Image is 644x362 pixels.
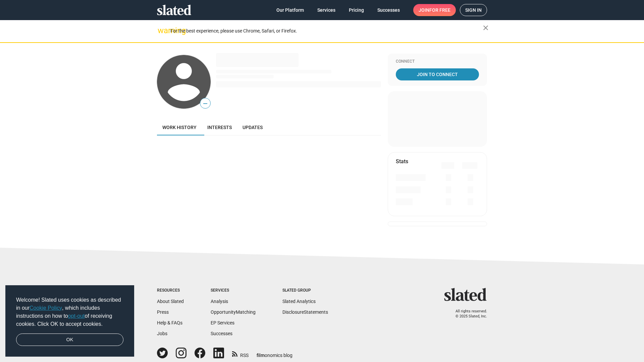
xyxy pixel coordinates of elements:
[243,125,263,130] span: Updates
[465,4,482,16] span: Sign in
[157,119,202,135] a: Work history
[396,68,479,80] a: Join To Connect
[349,4,364,16] span: Pricing
[157,309,169,315] a: Press
[157,331,167,336] a: Jobs
[5,285,134,357] div: cookieconsent
[282,299,316,304] a: Slated Analytics
[257,353,265,358] span: film
[211,320,234,325] a: EP Services
[397,68,478,80] span: Join To Connect
[68,313,85,319] a: opt-out
[202,119,237,135] a: Interests
[211,299,228,304] a: Analysis
[211,331,232,336] a: Successes
[157,288,184,293] div: Resources
[157,299,184,304] a: About Slated
[170,26,483,36] div: For the best experience, please use Chrome, Safari, or Firefox.
[30,305,62,311] a: Cookie Policy
[237,119,268,135] a: Updates
[282,309,328,315] a: DisclosureStatements
[271,4,309,16] a: Our Platform
[276,4,304,16] span: Our Platform
[448,309,487,319] p: All rights reserved. © 2025 Slated, Inc.
[413,4,456,16] a: Joinfor free
[162,125,197,130] span: Work history
[312,4,341,16] a: Services
[377,4,400,16] span: Successes
[232,348,249,359] a: RSS
[396,59,479,64] div: Connect
[482,24,490,32] mat-icon: close
[16,296,123,328] span: Welcome! Slated uses cookies as described in our , which includes instructions on how to of recei...
[211,288,256,293] div: Services
[211,309,256,315] a: OpportunityMatching
[282,288,328,293] div: Slated Group
[460,4,487,16] a: Sign in
[429,4,450,16] span: for free
[16,334,123,346] a: dismiss cookie message
[396,158,408,165] mat-card-title: Stats
[317,4,335,16] span: Services
[158,26,166,35] mat-icon: warning
[207,125,232,130] span: Interests
[343,4,369,16] a: Pricing
[257,347,292,359] a: filmonomics blog
[419,4,450,16] span: Join
[372,4,405,16] a: Successes
[200,99,210,108] span: —
[157,320,182,325] a: Help & FAQs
